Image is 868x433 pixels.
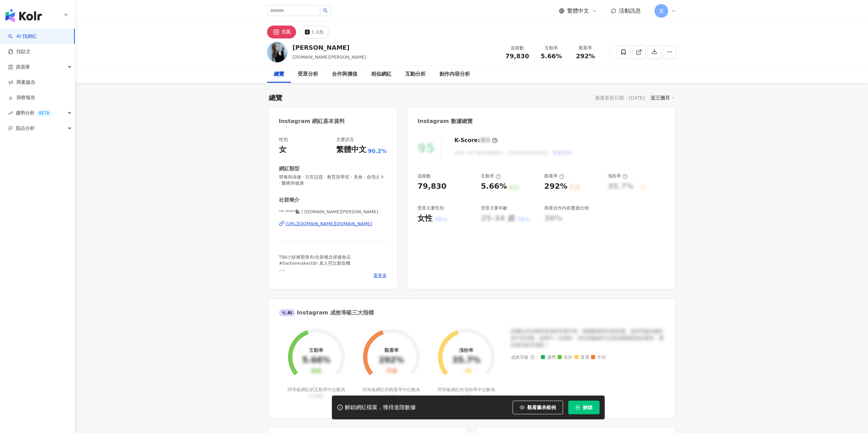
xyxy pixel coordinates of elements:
[461,368,472,374] div: 一般
[371,70,392,78] div: 相似網紅
[8,48,31,55] a: 找貼文
[417,181,446,192] div: 79,830
[299,26,329,38] button: 1.4萬
[309,393,323,399] span: 0.19%
[439,70,470,78] div: 創作內容分析
[567,7,589,15] span: 繁體中文
[608,173,628,179] div: 漲粉率
[505,52,529,60] span: 79,830
[591,355,606,360] span: 不佳
[8,79,35,86] a: 商案媒合
[336,144,366,155] div: 繁體中文
[279,254,351,315] span: TIBI小妖褲塑身衣/全新概念保健食品 #barbiemakertibi 真人芭比製造機 . Reels看tibi 內心世界🦋 . 顯示者6/2 一分人 ☀️處女🔝天蠍 🌔射手 👻天底水瓶 #t...
[269,93,282,103] div: 總覽
[8,111,13,115] span: rise
[459,347,473,353] div: 漲粉率
[437,387,496,399] div: 同等級網紅的漲粉率中位數為
[274,70,284,78] div: 總覽
[541,53,562,60] span: 5.66%
[282,27,291,37] div: 8萬
[544,173,564,179] div: 觀看率
[286,387,346,399] div: 同等級網紅的互動率中位數為
[311,368,322,374] div: 良好
[293,43,367,52] div: [PERSON_NAME]
[461,393,472,399] span: 0.8%
[539,45,564,51] div: 互動率
[302,356,330,365] div: 5.66%
[286,221,372,227] div: [URL][DOMAIN_NAME][DOMAIN_NAME]
[298,70,318,78] div: 受眾分析
[293,55,367,60] span: [DOMAIN_NAME][PERSON_NAME]
[544,205,589,211] div: 商業合作內容覆蓋比例
[336,137,354,143] div: 主要語言
[279,221,387,227] a: [URL][DOMAIN_NAME][DOMAIN_NAME]
[481,205,507,211] div: 受眾主要年齡
[279,197,299,204] div: 社群簡介
[362,387,421,399] div: 同等級網紅的觀看率中位數為
[619,7,641,14] span: 活動訊息
[544,181,568,192] div: 292%
[279,309,374,316] div: Instagram 成效等級三大指標
[279,137,288,143] div: 性別
[511,328,664,348] div: 該網紅的互動率和漲粉率都不錯，唯獨觀看率比較普通，為同等級的網紅的中低等級，效果不一定會好，但仍然建議可以發包開箱類型的案型，應該會比較有成效！
[373,273,387,279] span: 看更多
[323,8,328,13] span: search
[575,405,580,410] span: lock
[8,94,35,101] a: 洞察報告
[267,42,288,62] img: KOL Avatar
[379,356,404,365] div: 292%
[511,355,664,360] div: 成效等級 ：
[345,404,416,411] div: 解鎖網紅檔案，獲得進階數據
[541,355,556,360] span: 優秀
[576,53,595,60] span: 292%
[504,45,530,51] div: 追蹤數
[16,105,52,121] span: 趨勢分析
[386,368,397,374] div: 不佳
[332,70,357,78] div: 合作與價值
[16,59,30,75] span: 資源庫
[651,93,675,102] div: 近三個月
[481,173,501,179] div: 互動率
[5,9,42,22] img: logo
[384,347,399,353] div: 觀看率
[405,70,426,78] div: 互動分析
[279,118,345,125] div: Instagram 網紅基本資料
[481,181,507,192] div: 5.66%
[583,405,592,410] span: 解鎖
[573,45,599,51] div: 觀看率
[267,26,296,38] button: 8萬
[279,209,387,215] span: ᵀᴵᴮᴵ ᵂᴬᴺᴳ🐈‍⬛ | [DOMAIN_NAME][PERSON_NAME]
[8,33,37,40] a: searchAI 找網紅
[279,309,295,316] div: AI
[368,148,387,155] span: 90.2%
[568,401,600,414] button: 解鎖
[558,355,573,360] span: 良好
[417,205,444,211] div: 受眾主要性別
[595,95,645,100] div: 最後更新日期：[DATE]
[454,137,498,144] div: K-Score :
[279,144,286,155] div: 女
[417,213,432,224] div: 女性
[16,121,35,136] span: 競品分析
[417,118,473,125] div: Instagram 數據總覽
[513,401,563,414] button: 觀看圖表範例
[527,405,556,410] span: 觀看圖表範例
[384,393,398,399] span: 35.5%
[574,355,589,360] span: 普通
[309,347,323,353] div: 互動率
[36,110,52,117] div: BETA
[279,174,387,186] span: 營養與保健 · 日常話題 · 教育與學習 · 美食 · 命理占卜 · 醫療與健康
[417,173,431,179] div: 追蹤數
[279,165,299,172] div: 網紅類型
[311,27,324,37] div: 1.4萬
[452,356,481,365] div: 35.7%
[659,7,664,15] span: 達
